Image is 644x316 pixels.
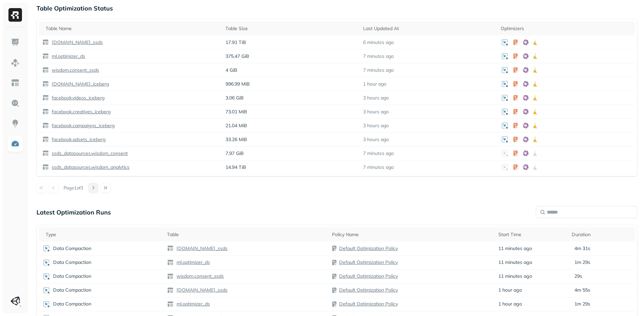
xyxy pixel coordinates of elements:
[363,150,394,157] p: 7 minutes ago
[175,273,224,279] p: wisdom.consent_ssds
[42,94,49,101] img: table
[174,301,210,307] a: ml.optimizer_ds
[49,150,128,157] a: ssds_datasources.wisdom_consent
[49,67,99,73] a: wisdom.consent_ssds
[167,245,174,252] img: table
[498,259,532,266] span: 11 minutes ago
[363,53,394,60] p: 7 minutes ago
[175,259,210,266] p: ml.optimizer_ds
[363,136,389,143] p: 3 hours ago
[339,287,398,293] a: Default Optimization Policy
[363,164,394,171] p: 7 minutes ago
[42,81,49,87] img: table
[49,39,103,46] a: [DOMAIN_NAME]_ssds
[167,259,174,266] img: table
[363,95,389,101] p: 3 hours ago
[363,67,394,73] p: 7 minutes ago
[225,39,356,46] p: 17.91 TiB
[225,150,356,157] p: 7.97 GiB
[42,108,49,115] img: table
[174,287,228,293] a: [DOMAIN_NAME]_ssds
[49,109,111,115] a: facebook.creatives_iceberg
[49,164,129,171] a: ssds_datasources.wisdom_analytics
[167,287,174,294] img: table
[11,139,20,148] img: Optimization
[167,231,325,238] div: Table
[339,245,398,251] a: Default Optimization Policy
[498,231,565,238] div: Start Time
[64,185,83,191] p: Page 1 of 3
[498,273,532,279] span: 11 minutes ago
[574,245,590,252] p: 4m 31s
[53,287,91,293] p: Data Compaction
[42,39,49,46] img: table
[363,39,394,46] p: 6 minutes ago
[572,231,631,238] div: Duration
[49,53,85,60] a: ml.optimizer_ds
[225,164,356,171] p: 14.94 TiB
[50,122,115,129] p: facebook.campaigns_iceberg
[53,301,91,307] p: Data Compaction
[174,259,210,266] a: ml.optimizer_ds
[42,136,49,143] img: table
[10,296,20,306] img: Unity
[37,4,637,12] p: Table Optimization Status
[42,122,49,129] img: table
[11,119,20,128] img: Insights
[574,287,590,293] p: 4m 55s
[37,208,111,216] p: Latest Optimization Runs
[175,287,228,293] p: [DOMAIN_NAME]_ssds
[11,99,20,108] img: Query Explorer
[174,245,228,252] a: [DOMAIN_NAME]_ssds
[167,273,174,280] img: table
[225,136,356,143] p: 33.26 MiB
[42,67,49,73] img: table
[225,25,356,32] div: Table Size
[363,25,494,32] div: Last Updated At
[225,53,356,60] p: 375.47 GiB
[363,81,386,87] p: 1 hour ago
[363,122,389,129] p: 3 hours ago
[175,245,228,252] p: [DOMAIN_NAME]_ssds
[498,245,532,252] span: 11 minutes ago
[49,95,105,101] a: facebook.videos_iceberg
[42,164,49,171] img: table
[53,245,91,252] p: Data Compaction
[225,81,356,87] p: 996.99 MiB
[46,231,160,238] div: Type
[42,53,49,60] img: table
[53,273,91,279] p: Data Compaction
[339,259,398,265] a: Default Optimization Policy
[11,38,20,47] img: Dashboard
[339,273,398,279] a: Default Optimization Policy
[11,58,20,67] img: Assets
[46,25,219,32] div: Table Name
[574,301,590,307] p: 1m 29s
[50,136,106,143] p: facebook.adsets_iceberg
[11,78,20,87] img: Asset Explorer
[50,53,85,60] p: ml.optimizer_ds
[225,122,356,129] p: 21.04 MiB
[42,150,49,157] img: table
[50,81,109,87] p: [DOMAIN_NAME]_iceberg
[174,273,224,279] a: wisdom.consent_ssds
[175,301,210,307] p: ml.optimizer_ds
[53,259,91,266] p: Data Compaction
[363,109,389,115] p: 3 hours ago
[8,8,22,22] img: Ryft
[339,301,398,307] a: Default Optimization Policy
[498,287,522,293] span: 1 hour ago
[574,259,590,266] p: 1m 29s
[50,95,105,101] p: facebook.videos_iceberg
[50,150,128,157] p: ssds_datasources.wisdom_consent
[49,81,109,87] a: [DOMAIN_NAME]_iceberg
[225,109,356,115] p: 73.01 MiB
[225,95,356,101] p: 3.06 GiB
[498,301,522,307] span: 1 hour ago
[50,39,103,46] p: [DOMAIN_NAME]_ssds
[50,67,99,73] p: wisdom.consent_ssds
[50,164,129,171] p: ssds_datasources.wisdom_analytics
[50,109,111,115] p: facebook.creatives_iceberg
[332,231,492,238] div: Policy Name
[225,67,356,73] p: 4 GiB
